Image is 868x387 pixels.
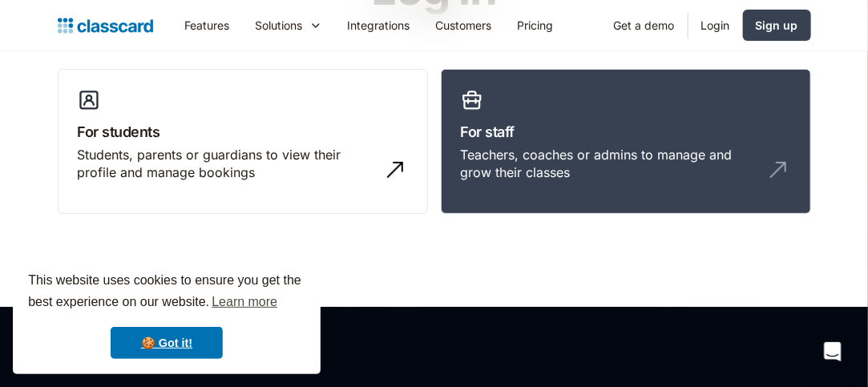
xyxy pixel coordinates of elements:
a: Features [172,7,243,43]
div: Sign up [756,17,798,34]
h3: For staff [461,121,791,143]
a: home [58,14,153,37]
a: learn more about cookies [209,290,280,314]
span: This website uses cookies to ensure you get the best experience on our website. [28,271,305,314]
a: Login [688,7,743,43]
a: dismiss cookie message [111,327,223,359]
a: Get a demo [601,7,688,43]
a: Sign up [743,10,811,41]
div: cookieconsent [13,256,321,374]
div: Solutions [243,7,335,43]
a: Integrations [335,7,423,43]
div: Open Intercom Messenger [813,333,852,371]
div: Teachers, coaches or admins to manage and grow their classes [461,146,759,182]
a: For staffTeachers, coaches or admins to manage and grow their classes [441,69,811,215]
a: Pricing [505,7,567,43]
a: For studentsStudents, parents or guardians to view their profile and manage bookings [58,69,428,215]
a: Customers [423,7,505,43]
div: Students, parents or guardians to view their profile and manage bookings [78,146,376,182]
h3: For students [78,121,408,143]
div: Solutions [256,17,303,34]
